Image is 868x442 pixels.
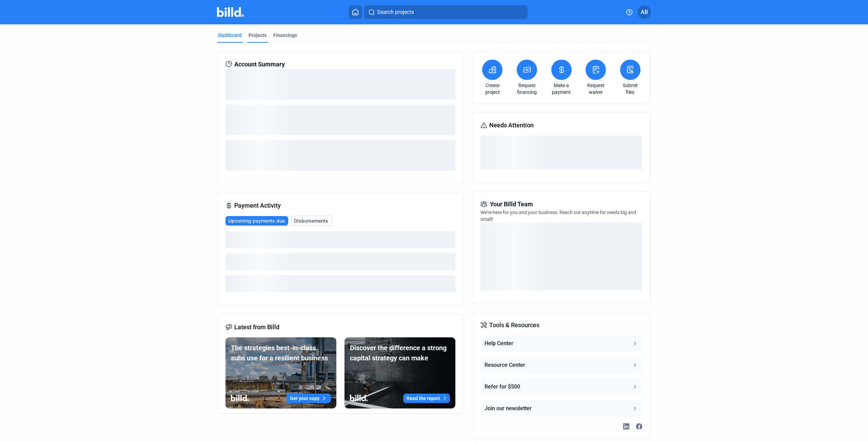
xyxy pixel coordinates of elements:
button: Upcoming payments due [225,216,288,226]
div: Dashboard [218,32,242,39]
span: Search projects [377,8,414,16]
a: Submit files [618,82,642,96]
div: Discover the difference a strong capital strategy can make [350,343,450,363]
a: Create project [480,82,504,96]
span: Latest from Billd [234,322,279,332]
span: AB [641,8,648,16]
div: loading [480,135,642,169]
span: Your Billd Team [490,199,533,209]
div: The strategies best-in-class subs use for a resilient business [231,343,331,363]
div: loading [225,105,455,135]
div: loading [225,140,455,171]
span: Payment Activity [234,201,281,210]
div: Resource Center [485,361,525,369]
div: Help Center [485,339,513,348]
div: loading [225,231,455,248]
div: Projects [249,32,267,39]
button: AB [637,5,651,19]
div: loading [480,223,642,290]
button: Get your copy [287,394,331,403]
button: Search projects [364,5,528,19]
a: Request waiver [584,82,608,96]
button: Refer for $500 [480,379,642,395]
div: Financings [273,32,297,39]
span: We're here for you and your business. Reach out anytime for needs big and small! [480,210,636,222]
button: Read the report [403,394,450,403]
button: Disbursements [291,216,332,226]
div: loading [225,253,455,270]
button: Resource Center [480,357,642,373]
a: Request financing [515,82,539,96]
button: Join our newsletter [480,400,642,417]
div: loading [225,69,455,100]
div: Refer for $500 [485,383,520,391]
span: Disbursements [294,217,328,224]
div: loading [225,275,455,292]
span: Tools & Resources [489,320,539,330]
span: Upcoming payments due [228,217,285,224]
span: Account Summary [234,60,285,69]
a: Make a payment [550,82,573,96]
span: Needs Attention [489,121,534,130]
img: Billd Company Logo [217,7,244,17]
button: Help Center [480,335,642,352]
div: Join our newsletter [485,404,532,413]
